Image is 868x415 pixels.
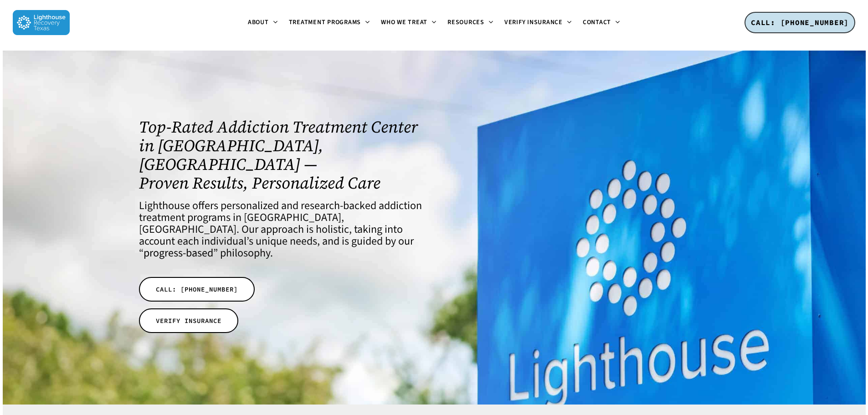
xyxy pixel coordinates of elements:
span: Resources [447,18,484,27]
a: progress-based [144,245,213,261]
span: CALL: [PHONE_NUMBER] [751,18,849,27]
span: Contact [583,18,611,27]
a: CALL: [PHONE_NUMBER] [139,277,255,302]
a: Contact [577,19,626,26]
a: Verify Insurance [499,19,577,26]
span: Who We Treat [381,18,427,27]
span: About [248,18,269,27]
a: VERIFY INSURANCE [139,308,238,333]
a: Treatment Programs [283,19,376,26]
a: About [242,19,283,26]
a: Resources [442,19,499,26]
a: CALL: [PHONE_NUMBER] [745,12,855,34]
img: Lighthouse Recovery Texas [13,10,70,35]
a: Who We Treat [375,19,442,26]
span: Treatment Programs [289,18,361,27]
span: CALL: [PHONE_NUMBER] [156,285,238,294]
h4: Lighthouse offers personalized and research-backed addiction treatment programs in [GEOGRAPHIC_DA... [139,200,422,259]
h1: Top-Rated Addiction Treatment Center in [GEOGRAPHIC_DATA], [GEOGRAPHIC_DATA] — Proven Results, Pe... [139,118,422,192]
span: VERIFY INSURANCE [156,316,221,325]
span: Verify Insurance [504,18,563,27]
